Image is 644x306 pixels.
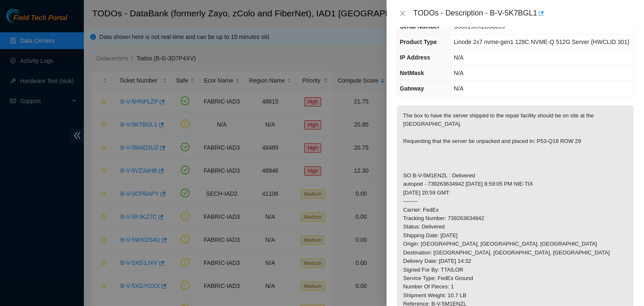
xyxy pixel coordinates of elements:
[454,54,463,61] span: N/A
[454,85,463,92] span: N/A
[454,39,629,45] span: Linode 2x7 nvme-gen1 128C NVME-Q 512G Server {HWCLID 301}
[454,70,463,76] span: N/A
[413,7,634,20] div: TODOs - Description - B-V-5K7BGL1
[400,54,430,61] span: IP Address
[399,10,406,17] span: close
[400,85,424,92] span: Gateway
[400,39,437,45] span: Product Type
[400,70,424,76] span: NetMask
[397,10,408,18] button: Close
